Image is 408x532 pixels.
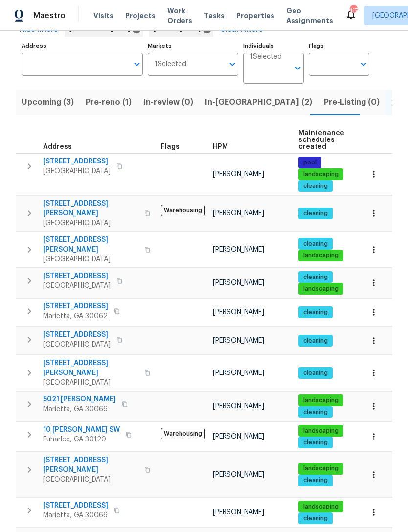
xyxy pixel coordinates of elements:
[43,358,138,378] span: [STREET_ADDRESS][PERSON_NAME]
[236,11,274,21] span: Properties
[43,340,111,349] span: [GEOGRAPHIC_DATA]
[161,205,205,216] span: Warehousing
[299,252,342,260] span: landscaping
[298,130,344,150] span: Maintenance schedules created
[43,510,108,520] span: Marietta, GA 30066
[43,404,116,414] span: Marietta, GA 30066
[250,53,282,61] span: 1 Selected
[213,279,264,286] span: [PERSON_NAME]
[43,475,138,485] span: [GEOGRAPHIC_DATA]
[213,246,264,253] span: [PERSON_NAME]
[286,6,333,25] span: Geo Assignments
[43,199,138,218] span: [STREET_ADDRESS][PERSON_NAME]
[130,57,144,71] button: Open
[213,433,264,440] span: [PERSON_NAME]
[299,182,332,190] span: cleaning
[43,143,72,150] span: Address
[299,337,332,345] span: cleaning
[43,330,111,340] span: [STREET_ADDRESS]
[43,235,138,254] span: [STREET_ADDRESS][PERSON_NAME]
[43,311,108,321] span: Marietta, GA 30062
[299,240,332,248] span: cleaning
[299,464,342,473] span: landscaping
[299,273,332,281] span: cleaning
[299,427,342,435] span: landscaping
[22,43,143,49] label: Address
[43,394,116,404] span: 5021 [PERSON_NAME]
[299,308,332,317] span: cleaning
[43,378,138,388] span: [GEOGRAPHIC_DATA]
[213,210,264,217] span: [PERSON_NAME]
[299,514,332,523] span: cleaning
[155,60,186,69] span: 1 Selected
[291,61,305,75] button: Open
[161,428,205,439] span: Warehousing
[299,209,332,218] span: cleaning
[213,370,264,376] span: [PERSON_NAME]
[213,171,264,178] span: [PERSON_NAME]
[167,6,192,25] span: Work Orders
[43,501,108,510] span: [STREET_ADDRESS]
[43,281,111,291] span: [GEOGRAPHIC_DATA]
[299,170,342,179] span: landscaping
[125,11,156,21] span: Projects
[143,95,193,109] span: In-review (0)
[357,57,370,71] button: Open
[43,166,111,176] span: [GEOGRAPHIC_DATA]
[213,509,264,516] span: [PERSON_NAME]
[299,369,332,377] span: cleaning
[43,455,138,475] span: [STREET_ADDRESS][PERSON_NAME]
[43,301,108,311] span: [STREET_ADDRESS]
[204,12,225,19] span: Tasks
[226,57,239,71] button: Open
[43,157,111,166] span: [STREET_ADDRESS]
[299,159,320,167] span: pool
[299,503,342,511] span: landscaping
[213,471,264,478] span: [PERSON_NAME]
[86,95,132,109] span: Pre-reno (1)
[324,95,380,109] span: Pre-Listing (0)
[299,396,342,405] span: landscaping
[309,43,369,49] label: Flags
[43,218,138,228] span: [GEOGRAPHIC_DATA]
[205,95,312,109] span: In-[GEOGRAPHIC_DATA] (2)
[213,403,264,410] span: [PERSON_NAME]
[299,408,332,416] span: cleaning
[213,337,264,344] span: [PERSON_NAME]
[93,11,113,21] span: Visits
[43,254,138,264] span: [GEOGRAPHIC_DATA]
[43,271,111,281] span: [STREET_ADDRESS]
[22,95,74,109] span: Upcoming (3)
[243,43,304,49] label: Individuals
[33,11,66,21] span: Maestro
[299,285,342,293] span: landscaping
[148,43,239,49] label: Markets
[299,439,332,447] span: cleaning
[213,143,228,150] span: HPM
[43,425,120,435] span: 10 [PERSON_NAME] SW
[161,143,180,150] span: Flags
[350,6,357,16] div: 117
[213,309,264,316] span: [PERSON_NAME]
[43,435,120,444] span: Euharlee, GA 30120
[299,476,332,485] span: cleaning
